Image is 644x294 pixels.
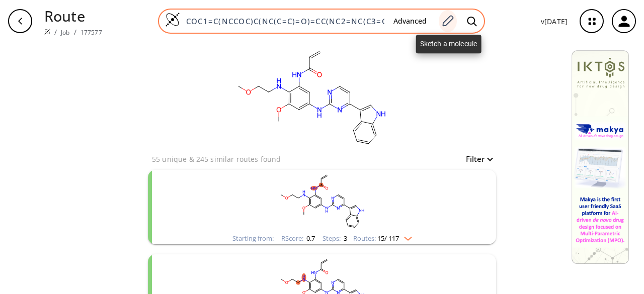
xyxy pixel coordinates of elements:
img: Spaya logo [44,29,50,35]
span: 15 / 117 [377,235,399,242]
div: Starting from: [232,235,274,242]
svg: C=CC(=O)Nc1cc(Nc2nccc(-c3c[nH]c4ccccc34)n2)cc(OC)c1NCCOC [191,170,453,233]
div: Steps : [323,235,347,242]
div: Sketch a molecule [416,35,481,53]
svg: COC1=C(NCCOC)C(NC(C=C)=O)=CC(NC2=NC(C3=CNC4=CC=CC=C43)=CC=N2)=C1 [210,42,412,153]
div: RScore : [281,235,315,242]
p: Route [44,5,102,27]
img: Logo Spaya [165,12,180,27]
p: v [DATE] [541,16,568,27]
li: / [54,27,57,37]
a: Job [61,28,69,37]
input: Enter SMILES [180,16,385,26]
img: Down [399,233,412,241]
p: 55 unique & 245 similar routes found [152,154,281,164]
span: 3 [342,234,347,243]
button: Advanced [385,12,435,31]
a: 177577 [80,28,102,37]
div: Routes: [353,235,412,242]
img: Banner [572,50,629,264]
button: Filter [460,155,492,163]
span: 0.7 [305,234,315,243]
li: / [74,27,76,37]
